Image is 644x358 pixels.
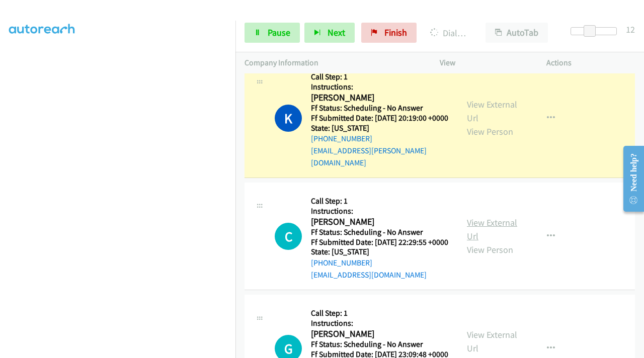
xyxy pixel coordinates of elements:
[311,318,448,328] h5: Instructions:
[311,247,448,257] h5: State: [US_STATE]
[486,23,548,43] button: AutoTab
[275,223,302,250] div: The call is yet to be attempted
[275,105,302,132] h1: K
[546,57,635,69] p: Actions
[467,126,513,137] a: View Person
[245,23,300,43] a: Pause
[467,329,517,354] a: View External Url
[467,217,517,242] a: View External Url
[275,223,302,250] h1: C
[311,237,448,247] h5: Ff Submitted Date: [DATE] 22:29:55 +0000
[311,113,449,123] h5: Ff Submitted Date: [DATE] 20:19:00 +0000
[311,206,448,216] h5: Instructions:
[311,134,372,143] a: [PHONE_NUMBER]
[467,99,517,124] a: View External Url
[384,27,407,38] span: Finish
[311,227,448,237] h5: Ff Status: Scheduling - No Answer
[245,57,422,69] p: Company Information
[311,339,448,349] h5: Ff Status: Scheduling - No Answer
[311,216,445,228] h2: [PERSON_NAME]
[311,123,449,133] h5: State: [US_STATE]
[626,23,635,36] div: 12
[311,328,445,340] h2: [PERSON_NAME]
[615,139,644,219] iframe: Resource Center
[311,270,427,280] a: [EMAIL_ADDRESS][DOMAIN_NAME]
[304,23,355,43] button: Next
[311,146,427,167] a: [EMAIL_ADDRESS][PERSON_NAME][DOMAIN_NAME]
[311,92,445,104] h2: [PERSON_NAME]
[440,57,528,69] p: View
[311,82,449,92] h5: Instructions:
[430,26,467,40] p: Dialing [PERSON_NAME]
[311,103,449,113] h5: Ff Status: Scheduling - No Answer
[328,27,345,38] span: Next
[311,308,448,318] h5: Call Step: 1
[311,258,372,267] a: [PHONE_NUMBER]
[361,23,417,43] a: Finish
[311,196,448,206] h5: Call Step: 1
[268,27,290,38] span: Pause
[467,244,513,255] a: View Person
[311,72,449,82] h5: Call Step: 1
